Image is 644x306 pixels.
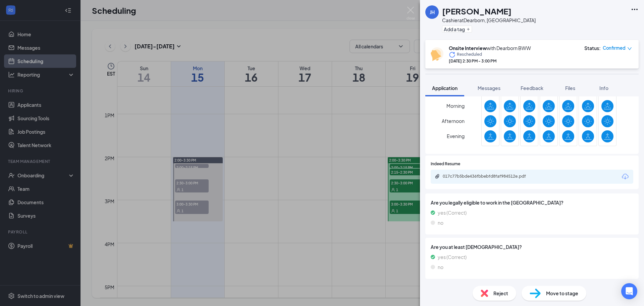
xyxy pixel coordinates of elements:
div: Open Intercom Messenger [621,283,637,299]
svg: Paperclip [435,174,440,179]
span: Application [432,85,458,91]
span: Rescheduled [457,51,482,58]
span: Morning [446,100,465,112]
svg: Ellipses [631,5,639,13]
span: no [438,263,443,271]
button: PlusAdd a tag [442,26,472,33]
span: Files [565,85,575,91]
span: yes (Correct) [438,253,467,261]
span: Move to stage [546,290,578,297]
div: [DATE] 2:30 PM - 3:00 PM [449,58,531,64]
div: with Dearborn BWW [449,45,531,51]
span: Confirmed [603,45,626,51]
span: Feedback [521,85,543,91]
span: Afternoon [442,115,465,127]
span: yes (Correct) [438,209,467,216]
span: Are you legally eligible to work in the [GEOGRAPHIC_DATA]? [431,199,633,206]
span: Reject [493,290,508,297]
svg: Plus [466,27,470,31]
div: JH [430,9,435,15]
span: down [627,46,632,51]
svg: Download [621,173,629,181]
div: Status : [584,45,601,51]
div: 017c77b5bde436fbbebfd8faf984512e.pdf [443,174,537,179]
span: Indeed Resume [431,161,460,167]
span: Are you at least [DEMOGRAPHIC_DATA]? [431,243,633,251]
span: Evening [447,130,465,142]
div: Cashier at Dearborn, [GEOGRAPHIC_DATA] [442,17,536,24]
span: no [438,219,443,226]
svg: Loading [449,51,455,58]
b: Onsite Interview [449,45,487,51]
span: Messages [478,85,500,91]
span: Info [599,85,608,91]
h1: [PERSON_NAME] [442,5,512,17]
a: Paperclip017c77b5bde436fbbebfd8faf984512e.pdf [435,174,543,180]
